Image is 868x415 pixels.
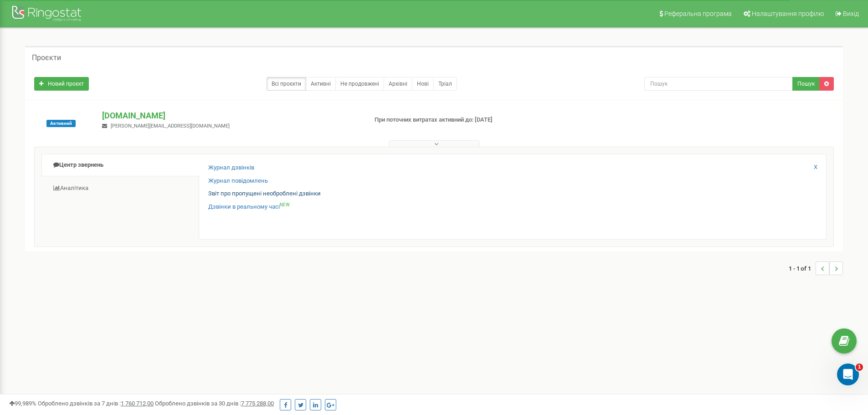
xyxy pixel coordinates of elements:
[155,400,274,407] span: Оброблено дзвінків за 30 днів :
[843,10,859,17] span: Вихід
[41,177,199,200] a: Аналiтика
[111,123,230,129] span: [PERSON_NAME][EMAIL_ADDRESS][DOMAIN_NAME]
[792,77,820,91] button: Пошук
[121,400,154,407] u: 1 760 712,00
[384,77,412,91] a: Архівні
[856,364,863,371] span: 1
[789,252,843,284] nav: ...
[335,77,384,91] a: Не продовжені
[412,77,434,91] a: Нові
[32,54,61,62] h5: Проєкти
[375,116,564,124] p: При поточних витратах активний до: [DATE]
[41,154,199,176] a: Центр звернень
[280,202,290,207] sup: NEW
[241,400,274,407] u: 7 775 288,00
[34,77,89,91] a: Новий проєкт
[644,77,793,91] input: Пошук
[208,203,290,211] a: Дзвінки в реальному часіNEW
[267,77,306,91] a: Всі проєкти
[837,364,859,385] iframe: Intercom live chat
[664,10,732,17] span: Реферальна програма
[208,164,254,172] a: Журнал дзвінків
[38,400,154,407] span: Оброблено дзвінків за 7 днів :
[789,261,816,275] span: 1 - 1 of 1
[9,400,36,407] span: 99,989%
[752,10,824,17] span: Налаштування профілю
[46,120,76,127] span: Активний
[433,77,457,91] a: Тріал
[814,163,817,172] a: X
[306,77,336,91] a: Активні
[102,110,360,122] p: [DOMAIN_NAME]
[208,190,321,198] a: Звіт про пропущені необроблені дзвінки
[208,177,268,185] a: Журнал повідомлень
